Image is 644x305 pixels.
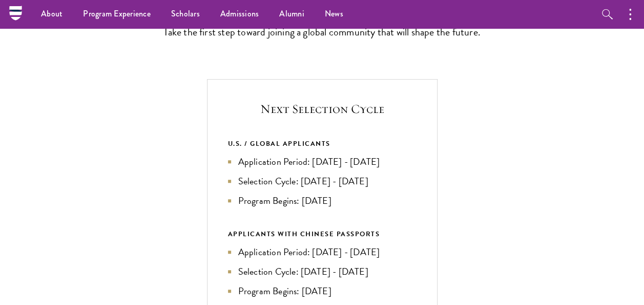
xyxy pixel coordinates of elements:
div: APPLICANTS WITH CHINESE PASSPORTS [228,228,417,240]
li: Program Begins: [DATE] [228,284,417,298]
li: Selection Cycle: [DATE] - [DATE] [228,264,417,279]
li: Application Period: [DATE] - [DATE] [228,155,417,169]
li: Program Begins: [DATE] [228,194,417,208]
li: Selection Cycle: [DATE] - [DATE] [228,174,417,188]
p: Take the first step toward joining a global community that will shape the future. [163,23,481,41]
div: U.S. / GLOBAL APPLICANTS [228,138,417,149]
h5: Next Selection Cycle [228,100,417,118]
li: Application Period: [DATE] - [DATE] [228,245,417,259]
